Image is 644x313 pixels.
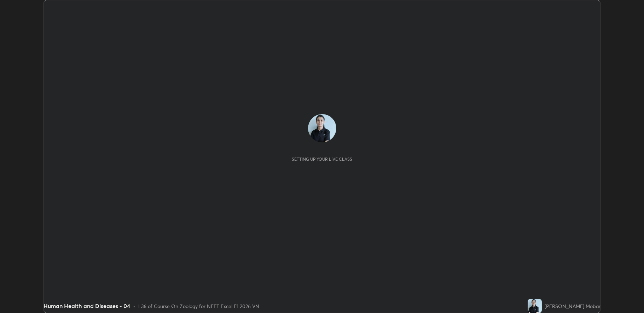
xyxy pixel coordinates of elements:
[138,302,259,310] div: L36 of Course On Zoology for NEET Excel E1 2026 VN
[528,299,542,313] img: f9e8998792e74df79d03c3560c669755.jpg
[545,302,601,310] div: [PERSON_NAME] Mobar
[308,114,336,142] img: f9e8998792e74df79d03c3560c669755.jpg
[292,156,352,162] div: Setting up your live class
[43,302,130,310] div: Human Health and Diseases - 04
[133,302,135,310] div: •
